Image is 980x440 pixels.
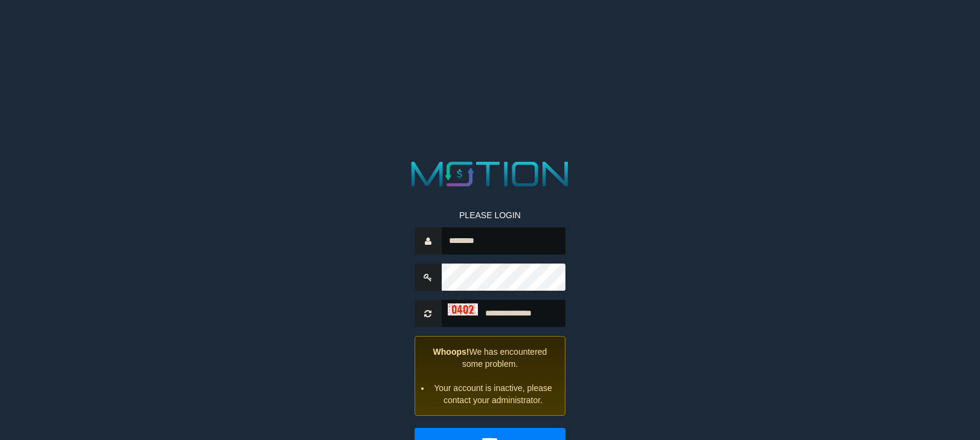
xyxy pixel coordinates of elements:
[404,157,576,191] img: MOTION_logo.png
[415,209,566,221] p: PLEASE LOGIN
[433,347,469,357] strong: Whoops!
[415,336,566,416] div: We has encountered some problem.
[448,303,478,315] img: captcha
[430,382,556,406] li: Your account is inactive, please contact your administrator.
